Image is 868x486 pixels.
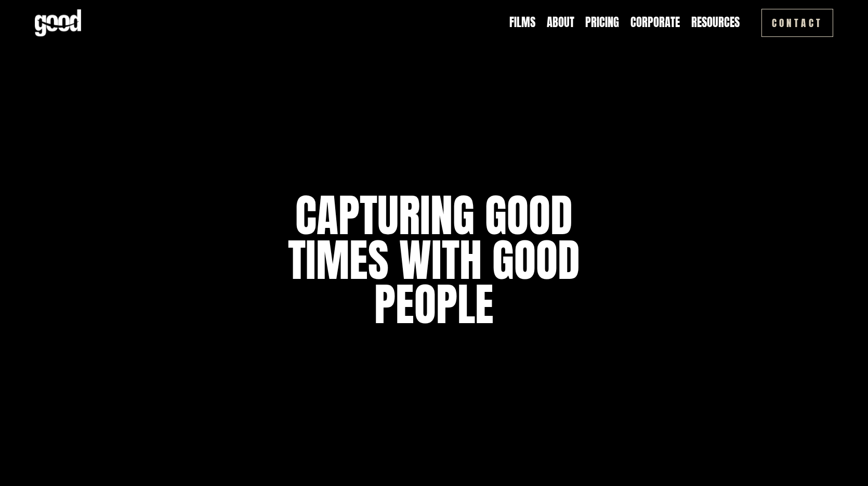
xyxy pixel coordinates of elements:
[252,193,616,326] h1: capturing good times with good people
[547,15,574,31] a: About
[35,9,81,36] img: Good Feeling Films
[630,15,680,31] a: Corporate
[691,16,740,30] span: Resources
[761,9,834,37] a: Contact
[691,15,740,31] a: folder dropdown
[585,15,619,31] a: Pricing
[509,15,535,31] a: Films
